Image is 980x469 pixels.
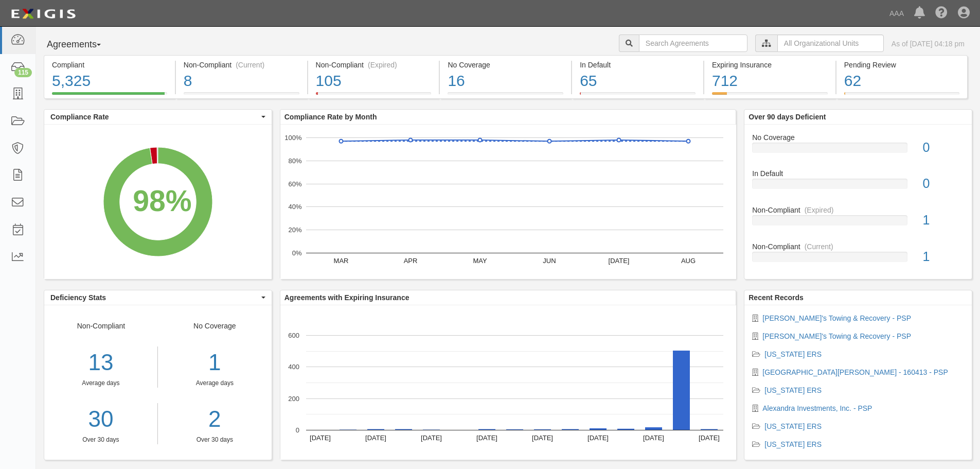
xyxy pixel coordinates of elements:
[448,60,563,70] div: No Coverage
[44,346,157,379] div: 13
[744,132,972,143] div: No Coverage
[52,60,167,70] div: Compliant
[284,134,302,142] text: 100%
[288,226,301,234] text: 20%
[176,92,307,100] a: Non-Compliant(Current)8
[365,434,386,442] text: [DATE]
[368,60,397,70] div: (Expired)
[44,403,157,436] a: 30
[805,205,834,215] div: (Expired)
[543,257,556,265] text: JUN
[448,70,563,92] div: 16
[403,257,417,265] text: APR
[749,113,826,121] b: Over 90 days Deficient
[892,39,965,49] div: As of [DATE] 04:18 pm
[764,440,822,448] a: [US_STATE] ERS
[639,34,747,52] input: Search Agreements
[836,92,968,100] a: Pending Review62
[310,434,331,442] text: [DATE]
[292,249,301,257] text: 0%
[236,60,264,70] div: (Current)
[333,257,348,265] text: MAR
[643,434,664,442] text: [DATE]
[712,70,828,92] div: 712
[280,305,736,460] svg: A chart.
[572,92,703,100] a: In Default65
[762,368,948,376] a: [GEOGRAPHIC_DATA][PERSON_NAME] - 160413 - PSP
[915,138,972,157] div: 0
[744,241,972,252] div: Non-Compliant
[166,436,264,444] div: Over 30 days
[744,168,972,179] div: In Default
[749,293,804,302] b: Recent Records
[280,125,736,279] svg: A chart.
[296,426,299,434] text: 0
[752,241,964,270] a: Non-Compliant(Current)1
[166,346,264,379] div: 1
[805,241,833,252] div: (Current)
[580,60,696,70] div: In Default
[580,70,696,92] div: 65
[915,248,972,266] div: 1
[935,7,948,20] i: Help Center - Complianz
[288,394,299,402] text: 200
[44,379,157,388] div: Average days
[44,436,157,444] div: Over 30 days
[762,314,911,322] a: [PERSON_NAME]'s Towing & Recovery - PSP
[762,404,872,412] a: Alexandra Investments, Inc. - PSP
[764,350,822,358] a: [US_STATE] ERS
[308,92,439,100] a: Non-Compliant(Expired)105
[744,205,972,215] div: Non-Compliant
[473,257,487,265] text: MAY
[762,332,911,340] a: [PERSON_NAME]'s Towing & Recovery - PSP
[288,203,301,211] text: 40%
[44,92,175,100] a: Compliant5,325
[44,125,272,279] svg: A chart.
[915,211,972,230] div: 1
[712,60,828,70] div: Expiring Insurance
[704,92,835,100] a: Expiring Insurance712
[884,3,909,24] a: AAA
[284,293,409,302] b: Agreements with Expiring Insurance
[752,168,964,205] a: In Default0
[284,113,377,121] b: Compliance Rate by Month
[44,110,272,124] button: Compliance Rate
[532,434,553,442] text: [DATE]
[158,321,272,444] div: No Coverage
[440,92,571,100] a: No Coverage16
[14,68,32,77] div: 115
[587,434,609,442] text: [DATE]
[288,180,301,187] text: 60%
[166,403,264,436] a: 2
[50,292,259,303] span: Deficiency Stats
[421,434,442,442] text: [DATE]
[288,363,299,371] text: 400
[184,60,299,70] div: Non-Compliant (Current)
[316,70,432,92] div: 105
[288,157,301,165] text: 80%
[8,5,79,23] img: logo-5460c22ac91f19d4615b14bd174203de0afe785f0fc80cf4dbbc73dc1793850b.png
[52,70,167,92] div: 5,325
[44,34,121,55] button: Agreements
[608,257,629,265] text: [DATE]
[184,70,299,92] div: 8
[476,434,497,442] text: [DATE]
[166,379,264,388] div: Average days
[764,386,822,394] a: [US_STATE] ERS
[752,205,964,241] a: Non-Compliant(Expired)1
[777,34,884,52] input: All Organizational Units
[752,132,964,169] a: No Coverage0
[44,290,272,305] button: Deficiency Stats
[844,60,959,70] div: Pending Review
[764,422,822,430] a: [US_STATE] ERS
[288,332,299,339] text: 600
[915,175,972,193] div: 0
[316,60,432,70] div: Non-Compliant (Expired)
[133,180,191,222] div: 98%
[699,434,720,442] text: [DATE]
[44,321,158,444] div: Non-Compliant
